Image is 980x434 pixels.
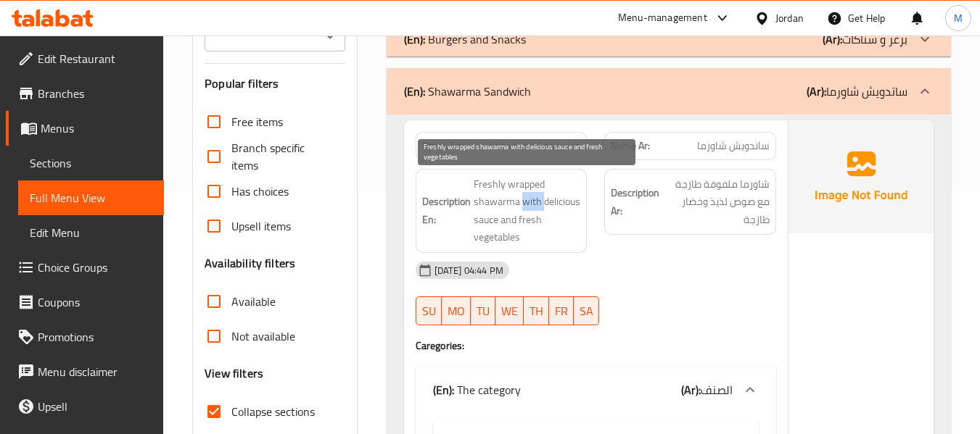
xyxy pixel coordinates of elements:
a: Coupons [6,285,164,320]
a: Choice Groups [6,250,164,285]
p: برغر و سناكات [823,30,907,48]
span: Upsell [38,398,152,415]
span: Upsell items [231,217,291,235]
button: TH [524,296,549,325]
a: Branches [6,76,164,111]
b: (Ar): [823,28,842,50]
a: Edit Menu [18,215,164,250]
a: Menus [6,111,164,146]
b: (En): [404,80,425,102]
strong: Name En: [422,138,464,154]
h4: Caregories: [416,338,776,353]
div: (En): The category(Ar):الصنف [416,367,776,413]
div: (En): Burgers and Snacks(Ar):برغر و سناكات [387,22,951,57]
span: [DATE] 04:44 PM [429,264,509,277]
strong: Description En: [422,193,471,228]
span: Full Menu View [30,189,152,206]
span: Menus [41,120,152,137]
span: Branches [38,85,152,102]
span: Freshly wrapped shawarma with delicious sauce and fresh vegetables [474,175,581,246]
span: Menu disclaimer [38,363,152,380]
span: SU [422,301,436,322]
a: Full Menu View [18,180,164,215]
span: Collapse sections [231,403,315,420]
a: Edit Restaurant [6,41,164,76]
h3: View filters [205,365,263,382]
img: Ae5nvW7+0k+MAAAAAElFTkSuQmCC [788,120,934,233]
span: Available [231,293,276,310]
span: الصنف [701,379,733,401]
span: FR [555,301,568,322]
a: Menu disclaimer [6,354,164,389]
span: Coupons [38,293,152,311]
span: TH [530,301,543,322]
p: Shawarma Sandwich [404,83,531,100]
p: The category [433,381,521,398]
b: (Ar): [681,379,701,401]
a: Upsell [6,389,164,424]
div: Menu-management [618,9,707,27]
p: ساتدويش شاورما [807,83,907,100]
h3: Availability filters [205,255,295,272]
button: SU [416,296,442,325]
a: Promotions [6,320,164,354]
b: (En): [433,379,454,401]
span: شاورما ملفوفة طازجة مع صوص لذيذ وخضار طازجة [662,175,770,229]
h3: Popular filters [205,75,345,92]
span: WE [501,301,518,322]
div: (En): Shawarma Sandwich(Ar):ساتدويش شاورما [387,68,951,114]
button: TU [471,296,495,325]
strong: Description Ar: [611,184,659,220]
span: SA [580,301,593,322]
span: Choice Groups [38,259,152,276]
span: M [954,10,963,26]
span: Not available [231,327,295,345]
button: MO [442,296,471,325]
span: Promotions [38,328,152,346]
span: Shawarma Sandwich [489,138,580,154]
span: Edit Menu [30,224,152,241]
button: FR [549,296,574,325]
span: Branch specific items [231,139,333,174]
span: Free items [231,113,283,130]
div: Jordan [775,10,804,26]
strong: Name Ar: [611,138,650,154]
span: MO [448,301,465,322]
span: Edit Restaurant [38,50,152,67]
b: (Ar): [807,80,826,102]
p: Burgers and Snacks [404,30,526,48]
b: (En): [404,28,425,50]
a: Sections [18,146,164,180]
span: Has choices [231,183,289,200]
button: WE [495,296,524,325]
button: SA [574,296,599,325]
span: TU [477,301,490,322]
button: Open [320,27,340,47]
span: ساندويش شاورما [697,138,770,154]
span: Sections [30,154,152,172]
